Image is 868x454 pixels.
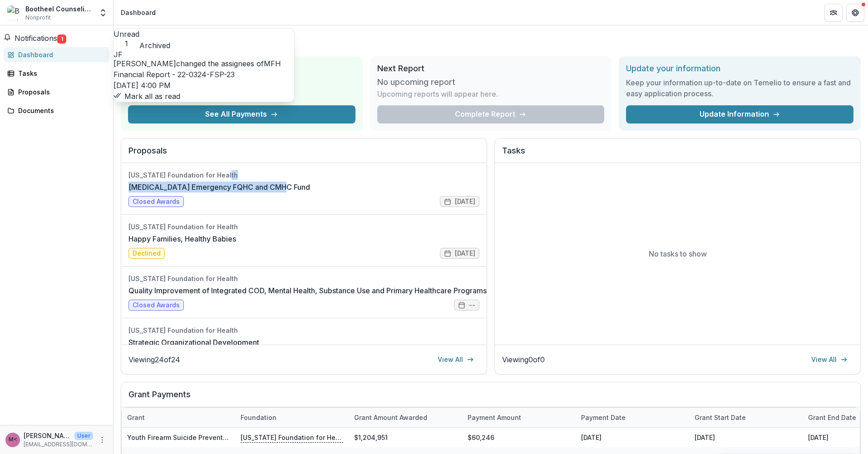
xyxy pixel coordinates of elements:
h2: Next Report [377,64,605,74]
p: changed the assignees of [113,58,294,80]
div: $1,204,951 [349,428,462,447]
button: Archived [139,40,170,51]
div: Proposals [18,87,102,97]
span: [PERSON_NAME] [113,59,176,68]
p: [PERSON_NAME] <[EMAIL_ADDRESS][DOMAIN_NAME]> [24,431,71,440]
a: Update Information [626,105,853,123]
div: Jean Freeman-Crawford [113,51,294,58]
div: Payment Amount [462,413,527,422]
span: 1 [57,35,66,44]
a: View All [432,352,479,367]
p: Viewing 0 of 0 [502,354,545,365]
a: [MEDICAL_DATA] Emergency FQHC and CMHC Fund [128,182,310,192]
a: View All [806,352,853,367]
p: User [74,432,93,440]
div: [DATE] [576,428,689,447]
div: [DATE] [689,428,803,447]
div: Documents [18,106,102,115]
div: Ms. Jennifer Hartlein <jhartlein@bootheelbehavioralhealth.com> [9,437,17,443]
div: Grant amount awarded [349,408,462,427]
div: Dashboard [18,50,102,59]
button: Get Help [846,4,864,22]
p: Viewing 24 of 24 [128,354,180,365]
button: See All Payments [128,105,355,123]
h2: Grant Payments [128,390,853,407]
h2: Tasks [502,146,853,163]
button: More [97,434,108,445]
div: Payment date [576,413,631,422]
img: Bootheel Counseling Services, Inc. [7,5,22,20]
div: Grant [122,408,235,427]
button: Open entity switcher [97,4,109,22]
div: Foundation [235,408,349,427]
div: Grant [122,413,150,422]
div: Payment Amount [462,408,576,427]
button: Partners [824,4,843,22]
div: Tasks [18,69,102,78]
a: Quality Improvement of Integrated COD, Mental Health, Substance Use and Primary Healthcare Programs [128,285,487,296]
h3: Keep your information up-to-date on Temelio to ensure a fast and easy application process. [626,77,853,99]
button: Unread [113,29,139,48]
h1: Dashboard [121,33,861,49]
div: Bootheel Counseling Services, Inc. [25,4,93,14]
div: Grant start date [689,413,751,422]
a: Documents [4,103,109,118]
p: [US_STATE] Foundation for Health [241,432,343,442]
button: Mark all as read [113,91,180,102]
div: Grant end date [803,413,862,422]
p: No tasks to show [649,248,707,259]
span: Nonprofit [25,14,51,22]
p: [EMAIL_ADDRESS][DOMAIN_NAME] [24,440,93,449]
a: Tasks [4,66,109,81]
div: Payment date [576,408,689,427]
a: Youth Firearm Suicide Prevention [127,434,233,441]
div: Grant amount awarded [349,413,433,422]
div: Grant start date [689,408,803,427]
a: Dashboard [4,47,109,62]
div: Dashboard [121,8,156,17]
h2: Proposals [128,146,479,163]
nav: breadcrumb [117,6,159,19]
button: Notifications1 [4,33,66,44]
span: Notifications [15,34,57,43]
div: Foundation [235,413,282,422]
a: Happy Families, Healthy Babies [128,233,236,244]
div: $60,246 [462,428,576,447]
h3: No upcoming report [377,77,455,87]
p: [DATE] 4:00 PM [113,80,294,91]
span: 1 [113,39,139,48]
a: Strategic Organizational Development [128,337,259,348]
a: Proposals [4,84,109,99]
p: Upcoming reports will appear here. [377,89,498,99]
h2: Update your information [626,64,853,74]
